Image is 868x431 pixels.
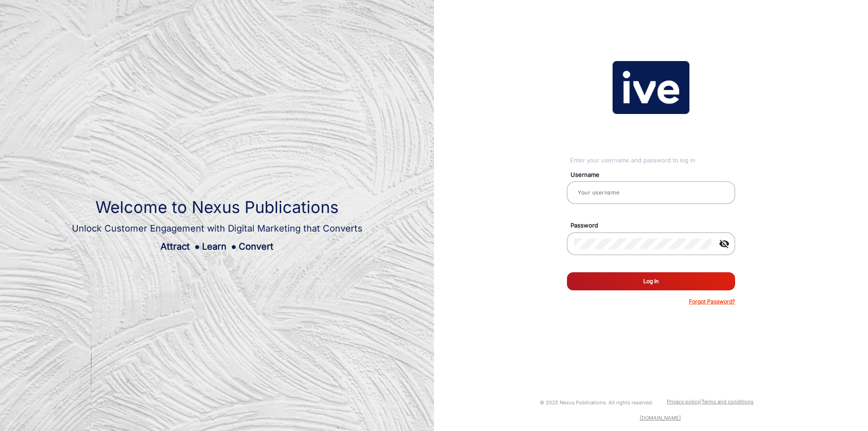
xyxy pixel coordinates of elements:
[72,222,363,235] div: Unlock Customer Engagement with Digital Marketing that Converts
[613,61,689,114] img: vmg-logo
[564,221,745,230] mat-label: Password
[564,171,745,180] mat-label: Username
[640,415,681,421] a: [DOMAIN_NAME]
[72,198,363,217] h1: Welcome to Nexus Publications
[689,298,735,306] p: Forgot Password?
[194,241,200,252] span: ●
[72,240,363,253] div: Attract Learn Convert
[700,398,702,405] a: |
[231,241,236,252] span: ●
[702,398,754,405] a: Terms and conditions
[574,187,728,198] input: Your username
[567,272,735,290] button: Log In
[570,156,735,165] div: Enter your username and password to log in
[713,238,735,249] mat-icon: visibility_off
[540,399,653,406] small: © 2025 Nexus Publications. All rights reserved.
[667,398,700,405] a: Privacy policy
